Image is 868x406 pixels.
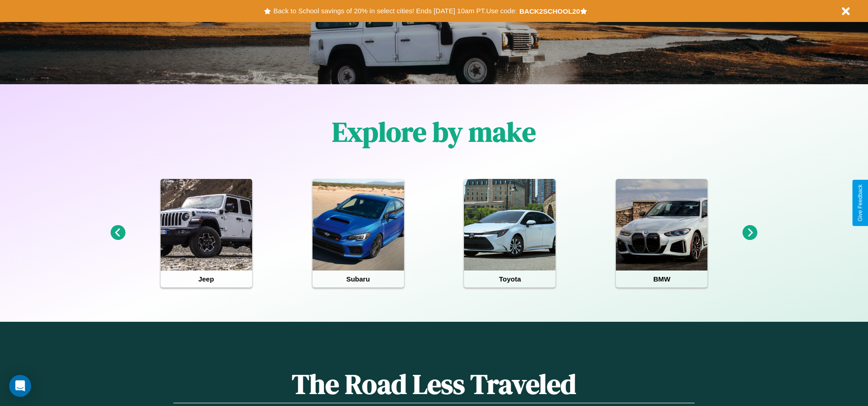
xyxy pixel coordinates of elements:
b: BACK2SCHOOL20 [519,7,580,15]
h1: Explore by make [332,113,536,151]
h4: Jeep [161,271,252,287]
h4: Toyota [464,271,555,287]
button: Back to School savings of 20% in select cities! Ends [DATE] 10am PT.Use code: [271,5,519,17]
h4: Subaru [313,271,404,287]
div: Give Feedback [857,184,863,222]
div: Open Intercom Messenger [9,375,31,397]
h4: BMW [616,271,707,287]
h1: The Road Less Traveled [173,365,694,403]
